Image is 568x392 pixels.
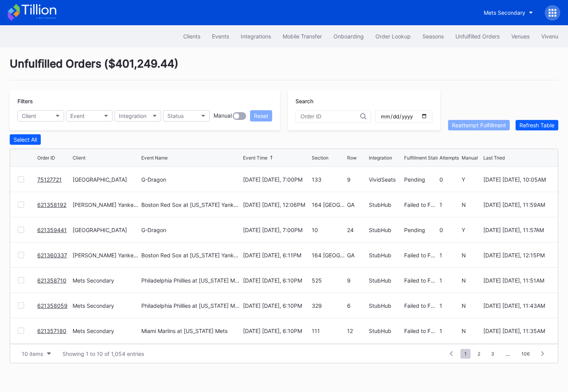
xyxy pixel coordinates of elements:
[460,349,471,359] span: 1
[484,9,525,16] div: Mets Secondary
[37,201,66,208] a: 621358192
[73,302,139,309] div: Mets Secondary
[474,349,484,359] span: 2
[483,302,550,309] div: [DATE] [DATE], 11:43AM
[22,350,43,357] div: 10 items
[448,120,510,130] button: Reattempt Fulfillment
[141,227,166,233] div: G-Dragon
[141,277,241,284] div: Philadelphia Phillies at [US_STATE] Mets
[483,176,550,183] div: [DATE] [DATE], 10:05AM
[516,120,558,130] button: Refresh Table
[347,252,367,258] div: GA
[243,155,267,161] div: Event Time
[312,201,345,208] div: 164 [GEOGRAPHIC_DATA]
[163,110,210,121] button: Status
[73,277,139,284] div: Mets Secondary
[404,252,438,258] div: Failed to Fulfill
[243,227,310,233] div: [DATE] [DATE], 7:00PM
[312,176,345,183] div: 133
[73,328,139,334] div: Mets Secondary
[10,134,41,145] button: Select All
[347,277,367,284] div: 9
[141,252,241,258] div: Boston Red Sox at [US_STATE] Yankees Parking
[312,252,345,258] div: 164 [GEOGRAPHIC_DATA]
[66,110,113,121] button: Event
[73,201,139,208] div: [PERSON_NAME] Yankees Tickets
[369,176,402,183] div: VividSeats
[450,29,505,43] a: Unfulfilled Orders
[452,122,506,128] div: Reattempt Fulfillment
[17,110,64,121] button: Client
[535,29,564,43] a: Vivenu
[404,302,438,309] div: Failed to Fulfill
[347,155,357,161] div: Row
[483,328,550,334] div: [DATE] [DATE], 11:35AM
[243,302,310,309] div: [DATE] [DATE], 6:10PM
[462,328,482,334] div: N
[177,29,206,43] button: Clients
[439,176,460,183] div: 0
[241,33,271,40] div: Integrations
[483,227,550,233] div: [DATE] [DATE], 11:57AM
[141,155,168,161] div: Event Name
[334,33,364,40] div: Onboarding
[369,201,402,208] div: StubHub
[483,201,550,208] div: [DATE] [DATE], 11:59AM
[541,33,558,40] div: Vivenu
[254,113,268,119] div: Reset
[37,277,66,284] a: 621358710
[243,328,310,334] div: [DATE] [DATE], 6:10PM
[37,252,67,258] a: 621360337
[212,33,229,40] div: Events
[167,113,184,119] div: Status
[243,176,310,183] div: [DATE] [DATE], 7:00PM
[500,350,516,357] div: ...
[295,98,433,104] div: Search
[483,155,505,161] div: Last Tried
[73,227,139,233] div: [GEOGRAPHIC_DATA]
[370,29,417,43] button: Order Lookup
[404,176,438,183] div: Pending
[369,302,402,309] div: StubHub
[18,349,55,359] button: 10 items
[119,113,146,119] div: Integration
[37,176,62,183] a: 75127721
[243,201,310,208] div: [DATE] [DATE], 12:06PM
[141,201,241,208] div: Boston Red Sox at [US_STATE] Yankees Parking
[206,29,235,43] button: Events
[404,227,438,233] div: Pending
[347,227,367,233] div: 24
[518,349,533,359] span: 106
[73,176,139,183] div: [GEOGRAPHIC_DATA]
[214,112,232,120] div: Manual
[375,33,411,40] div: Order Lookup
[439,302,460,309] div: 1
[14,136,37,143] div: Select All
[347,201,367,208] div: GA
[404,277,438,284] div: Failed to Fulfill
[455,33,500,40] div: Unfulfilled Orders
[505,29,535,43] button: Venues
[312,277,345,284] div: 525
[301,113,360,120] input: Order ID
[462,201,482,208] div: N
[462,302,482,309] div: N
[462,277,482,284] div: N
[141,176,166,183] div: G-Dragon
[519,122,554,128] div: Refresh Table
[417,29,450,43] button: Seasons
[347,176,367,183] div: 9
[439,201,460,208] div: 1
[115,110,161,121] button: Integration
[422,33,444,40] div: Seasons
[37,328,66,334] a: 621357180
[235,29,277,43] button: Integrations
[183,33,200,40] div: Clients
[404,155,442,161] div: Fulfillment Status
[369,277,402,284] div: StubHub
[277,29,328,43] button: Mobile Transfer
